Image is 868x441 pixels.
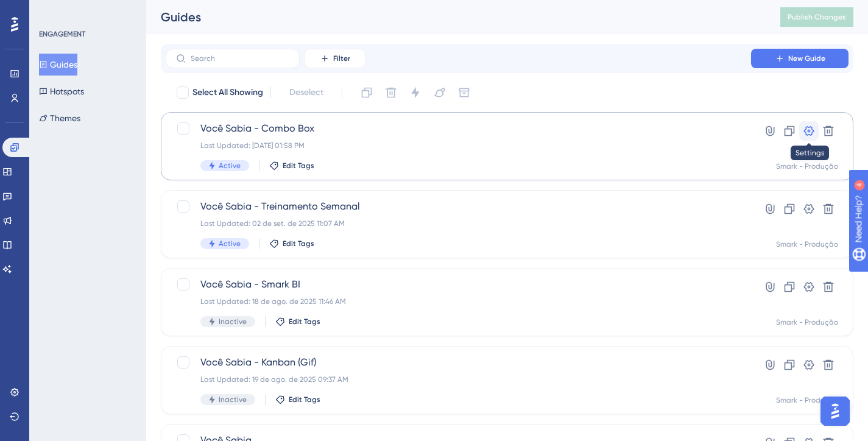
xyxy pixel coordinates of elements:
[269,161,314,171] button: Edit Tags
[776,395,838,405] div: Smark - Produção
[219,239,241,249] span: Active
[305,49,365,68] button: Filter
[200,219,716,228] div: Last Updated: 02 de set. de 2025 11:07 AM
[39,29,85,39] div: ENGAGEMENT
[161,9,750,26] div: Guides
[200,297,716,306] div: Last Updated: 18 de ago. de 2025 11:46 AM
[29,3,76,18] span: Need Help?
[200,141,716,150] div: Last Updated: [DATE] 01:58 PM
[200,199,716,214] span: Você Sabia - Treinamento Semanal
[219,395,247,404] span: Inactive
[200,277,716,292] span: Você Sabia - Smark BI
[776,317,838,327] div: Smark - Produção
[39,80,84,102] button: Hotspots
[333,54,350,63] span: Filter
[192,85,263,100] span: Select All Showing
[788,54,825,63] span: New Guide
[200,355,716,370] span: Você Sabia - Kanban (Gif)
[85,6,88,16] div: 4
[289,395,320,404] span: Edit Tags
[289,317,320,326] span: Edit Tags
[788,12,846,22] span: Publish Changes
[39,54,77,76] button: Guides
[39,107,80,129] button: Themes
[278,82,334,104] button: Deselect
[283,161,314,171] span: Edit Tags
[776,239,838,249] div: Smark - Produção
[275,317,320,326] button: Edit Tags
[191,54,289,63] input: Search
[780,7,853,27] button: Publish Changes
[275,395,320,404] button: Edit Tags
[200,121,716,136] span: Você Sabia - Combo Box
[289,85,323,100] span: Deselect
[283,239,314,249] span: Edit Tags
[219,161,241,171] span: Active
[776,161,838,171] div: Smark - Produção
[219,317,247,326] span: Inactive
[200,375,716,384] div: Last Updated: 19 de ago. de 2025 09:37 AM
[269,239,314,249] button: Edit Tags
[817,393,853,429] iframe: UserGuiding AI Assistant Launcher
[751,49,849,68] button: New Guide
